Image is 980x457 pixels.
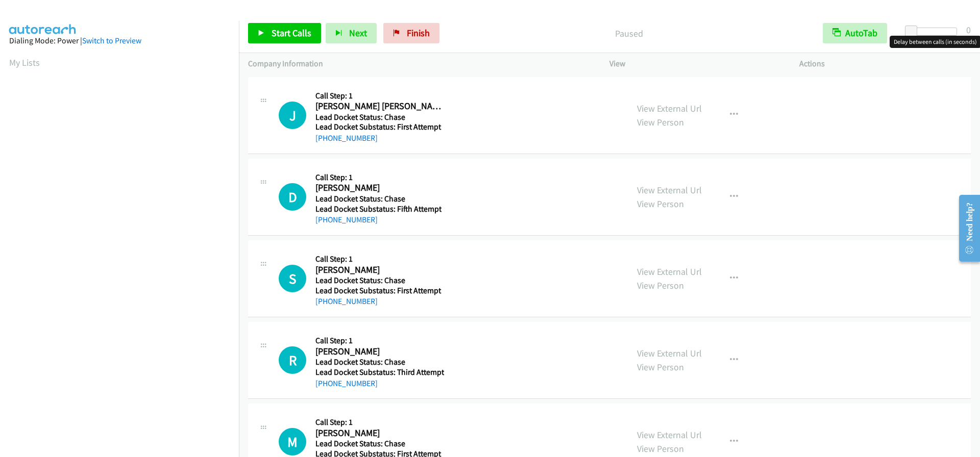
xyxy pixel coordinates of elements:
a: View Person [637,443,684,454]
span: Start Calls [272,27,311,39]
span: Finish [407,27,430,39]
h5: Call Step: 1 [315,91,442,101]
p: View [609,58,781,70]
h5: Lead Docket Status: Chase [315,112,442,122]
h1: R [279,346,306,374]
div: 0 [966,23,971,37]
div: The call is yet to be attempted [279,265,306,292]
a: My Lists [9,57,40,68]
h2: [PERSON_NAME] [PERSON_NAME] [315,100,442,112]
a: [PHONE_NUMBER] [315,296,378,306]
div: The call is yet to be attempted [279,183,306,211]
a: [PHONE_NUMBER] [315,215,378,224]
button: Next [326,23,377,43]
h5: Lead Docket Substatus: Third Attempt [315,367,444,377]
h2: [PERSON_NAME] [315,427,442,439]
a: Switch to Preview [82,36,141,45]
h5: Call Step: 1 [315,417,442,427]
div: The call is yet to be attempted [279,428,306,455]
h5: Call Step: 1 [315,254,442,264]
div: Dialing Mode: Power | [9,35,230,47]
h5: Lead Docket Status: Chase [315,357,444,367]
h5: Call Step: 1 [315,172,442,183]
p: Actions [799,58,971,70]
p: Paused [453,27,804,40]
h5: Lead Docket Status: Chase [315,194,442,204]
a: View Person [637,361,684,373]
h2: [PERSON_NAME] [315,346,442,358]
h2: [PERSON_NAME] [315,182,442,194]
a: View Person [637,198,684,210]
h1: M [279,428,306,455]
a: View Person [637,116,684,128]
h5: Lead Docket Status: Chase [315,275,442,286]
a: View External Url [637,103,702,114]
a: [PHONE_NUMBER] [315,378,378,388]
h1: J [279,101,306,129]
h5: Lead Docket Substatus: Fifth Attempt [315,204,442,214]
a: View External Url [637,184,702,196]
a: Finish [383,23,439,43]
a: Start Calls [248,23,321,43]
a: [PHONE_NUMBER] [315,133,378,143]
p: Company Information [248,58,591,70]
h5: Lead Docket Substatus: First Attempt [315,286,442,296]
h5: Lead Docket Status: Chase [315,439,442,449]
h5: Lead Docket Substatus: First Attempt [315,122,442,132]
h1: D [279,183,306,211]
h2: [PERSON_NAME] [315,264,442,276]
a: View External Url [637,429,702,441]
a: View External Url [637,347,702,359]
h5: Call Step: 1 [315,336,444,346]
iframe: Resource Center [950,188,980,269]
a: View External Url [637,266,702,277]
button: AutoTab [823,23,887,43]
h1: S [279,265,306,292]
span: Next [349,27,367,39]
div: The call is yet to be attempted [279,346,306,374]
a: View Person [637,280,684,291]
